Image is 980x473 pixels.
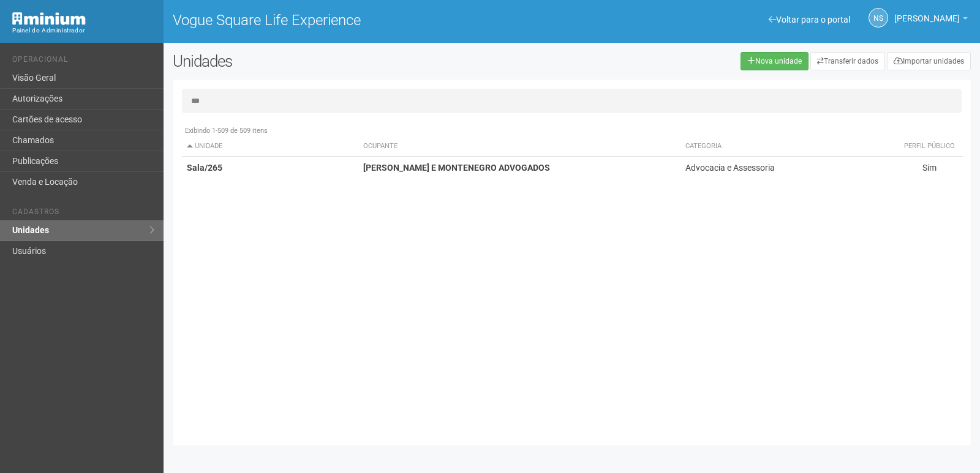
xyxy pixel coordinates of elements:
[182,136,358,157] th: Unidade: activate to sort column descending
[894,15,968,25] a: [PERSON_NAME]
[12,55,154,68] li: Operacional
[922,163,937,173] span: Sim
[12,207,154,220] li: Cadastros
[363,163,550,173] strong: [PERSON_NAME] E MONTENEGRO ADVOGADOS
[173,52,495,70] h2: Unidades
[680,157,895,179] td: Advocacia e Assessoria
[894,2,960,23] span: Nicolle Silva
[187,163,222,173] strong: Sala/265
[358,136,680,157] th: Ocupante: activate to sort column ascending
[769,15,850,24] a: Voltar para o portal
[12,12,86,25] img: Minium
[887,52,971,70] a: Importar unidades
[895,136,963,157] th: Perfil público: activate to sort column ascending
[680,136,895,157] th: Categoria: activate to sort column ascending
[182,125,963,136] div: Exibindo 1-509 de 509 itens
[741,52,809,70] a: Nova unidade
[869,8,888,28] a: NS
[173,12,563,28] h1: Vogue Square Life Experience
[810,52,885,70] a: Transferir dados
[12,25,154,36] div: Painel do Administrador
